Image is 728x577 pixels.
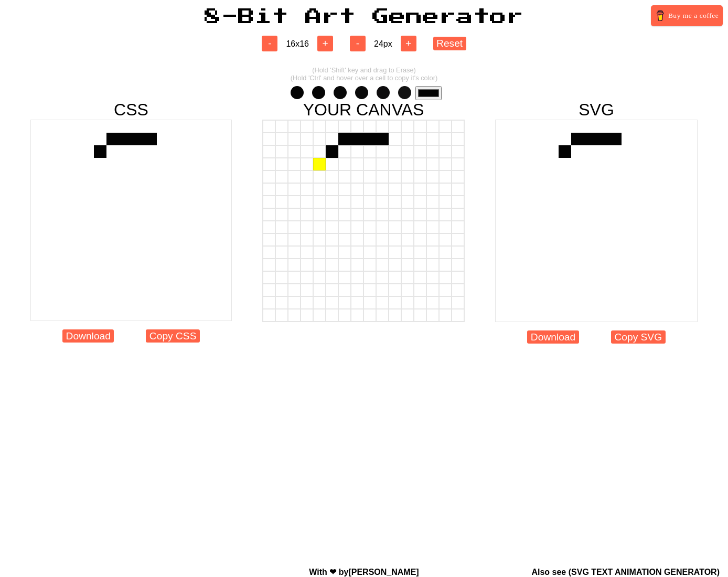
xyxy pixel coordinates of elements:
[329,568,336,576] span: love
[433,37,466,50] button: Reset
[286,39,309,48] span: 16 x 16
[114,100,148,120] span: CSS
[303,100,424,120] span: YOUR CANVAS
[531,568,720,576] span: Also see ( )
[611,330,665,344] button: Copy SVG
[651,5,723,26] a: Buy me a coffee
[317,36,333,51] button: +
[348,568,419,576] a: [PERSON_NAME]
[401,36,416,51] button: +
[262,36,277,51] button: -
[146,329,199,343] button: Copy CSS
[579,100,614,120] span: SVG
[374,39,392,48] span: 24 px
[655,10,666,21] img: Buy me a coffee
[571,568,717,576] a: SVG TEXT ANIMATION GENERATOR
[350,36,366,51] button: -
[291,66,437,82] span: (Hold 'Shift' key and drag to Erase) (Hold 'Ctrl' and hover over a cell to copy it's color)
[668,10,719,21] span: Buy me a coffee
[527,330,579,344] button: Download
[62,329,114,343] button: Download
